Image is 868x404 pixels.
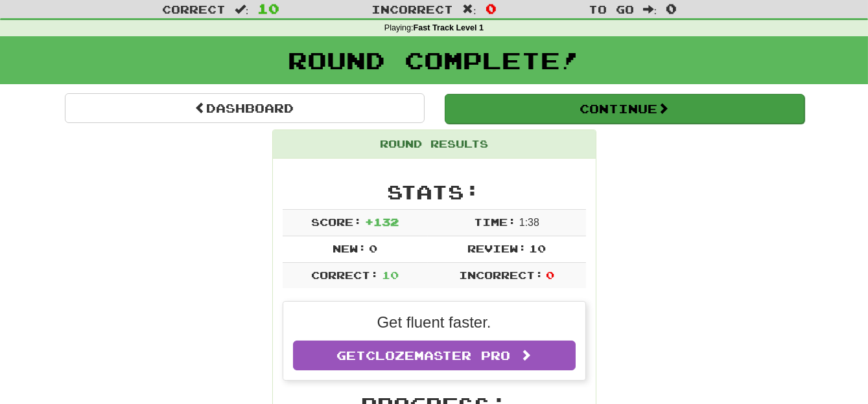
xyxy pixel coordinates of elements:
span: 0 [666,1,677,16]
span: : [643,4,657,15]
span: Incorrect: [459,269,543,281]
span: Time: [474,216,516,228]
h1: Round Complete! [5,47,863,73]
span: 0 [486,1,497,16]
a: GetClozemaster Pro [293,341,576,370]
span: 10 [382,269,399,281]
span: 10 [529,242,546,254]
span: 1 : 38 [519,217,539,228]
span: Review: [467,242,526,254]
a: Dashboard [65,93,425,123]
span: To go [589,3,634,16]
span: 0 [546,269,554,281]
span: : [462,4,476,15]
span: + 132 [365,216,399,228]
button: Continue [445,94,804,124]
div: Round Results [273,130,596,159]
span: 10 [257,1,279,16]
span: Score: [311,216,362,228]
span: Incorrect [371,3,453,16]
h2: Stats: [283,181,586,203]
strong: Fast Track Level 1 [414,23,484,32]
p: Get fluent faster. [293,311,576,333]
span: Correct [162,3,226,16]
span: : [235,4,249,15]
span: 0 [369,242,377,254]
span: New: [333,242,366,254]
span: Clozemaster Pro [366,348,510,363]
span: Correct: [311,269,379,281]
